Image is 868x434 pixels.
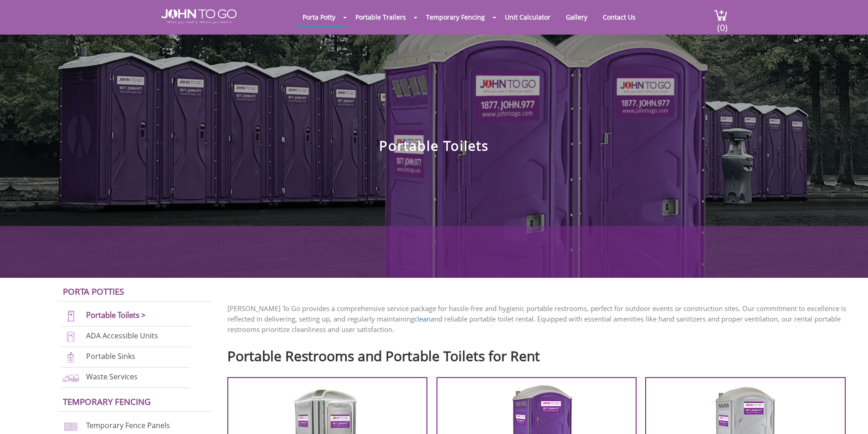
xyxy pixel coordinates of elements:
img: waste-services-new.png [61,372,81,384]
a: Porta Potties [63,286,124,297]
a: Contact Us [596,8,642,26]
p: [PERSON_NAME] To Go provides a comprehensive service package for hassle-free and hygienic portabl... [227,303,854,335]
span: (0) [717,14,728,34]
img: cart a [714,9,728,21]
h2: Portable Restrooms and Portable Toilets for Rent [227,344,854,363]
a: Unit Calculator [498,8,557,26]
a: ADA Accessible Units [86,331,158,341]
img: JOHN to go [161,9,236,24]
a: Temporary Fencing [419,8,492,26]
a: Gallery [559,8,594,26]
a: Temporary Fencing [63,396,151,407]
a: Portable Trailers [349,8,413,26]
img: ADA-units-new.png [61,331,81,343]
img: portable-toilets-new.png [61,310,81,322]
a: Temporary Fence Panels [86,420,170,430]
button: Live Chat [832,398,868,434]
a: clean [414,314,431,323]
img: portable-sinks-new.png [61,351,81,363]
a: Portable Sinks [86,351,135,361]
a: Portable Toilets > [86,310,146,320]
a: Porta Potty [296,8,342,26]
img: chan-link-fencing-new.png [61,420,81,433]
a: Waste Services [86,372,138,382]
